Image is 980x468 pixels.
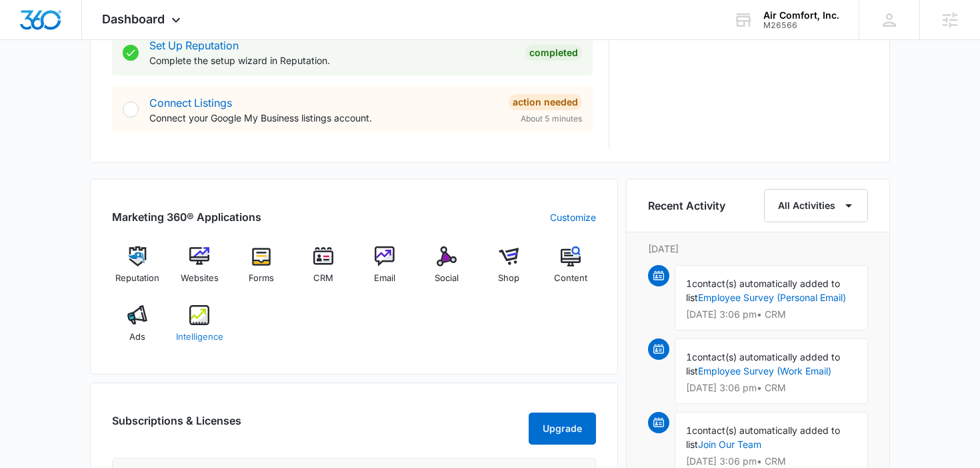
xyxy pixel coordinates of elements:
[686,351,692,363] span: 1
[359,246,411,294] a: Email
[149,96,232,109] a: Connect Listings
[112,305,163,353] a: Ads
[174,246,225,294] a: Websites
[521,113,582,125] span: About 5 minutes
[313,272,333,285] span: CRM
[686,457,857,466] p: [DATE] 3:06 pm • CRM
[763,10,839,21] div: account name
[112,413,241,439] h2: Subscriptions & Licenses
[374,272,395,285] span: Email
[435,272,459,285] span: Social
[483,246,535,294] a: Shop
[550,210,596,224] a: Customize
[529,413,596,445] button: Upgrade
[236,246,287,294] a: Forms
[297,246,349,294] a: CRM
[115,272,159,285] span: Reputation
[174,305,225,353] a: Intelligence
[648,242,868,256] p: [DATE]
[686,351,840,377] span: contact(s) automatically added to list
[249,272,274,285] span: Forms
[149,53,515,67] p: Complete the setup wizard in Reputation.
[498,272,519,285] span: Shop
[686,425,692,436] span: 1
[102,12,165,26] span: Dashboard
[149,39,239,52] a: Set Up Reputation
[554,272,587,285] span: Content
[176,330,223,344] span: Intelligence
[686,310,857,319] p: [DATE] 3:06 pm • CRM
[698,365,831,377] a: Employee Survey (Work Email)
[763,21,839,30] div: account id
[112,209,261,225] h2: Marketing 360® Applications
[112,246,163,294] a: Reputation
[421,246,473,294] a: Social
[698,292,846,303] a: Employee Survey (Personal Email)
[764,189,868,222] button: All Activities
[686,383,857,393] p: [DATE] 3:06 pm • CRM
[509,94,582,110] div: Action Needed
[686,278,692,289] span: 1
[525,45,582,61] div: Completed
[698,439,761,450] a: Join Our Team
[686,278,840,303] span: contact(s) automatically added to list
[648,198,725,214] h6: Recent Activity
[149,111,498,125] p: Connect your Google My Business listings account.
[181,272,219,285] span: Websites
[686,425,840,450] span: contact(s) automatically added to list
[545,246,596,294] a: Content
[129,330,145,344] span: Ads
